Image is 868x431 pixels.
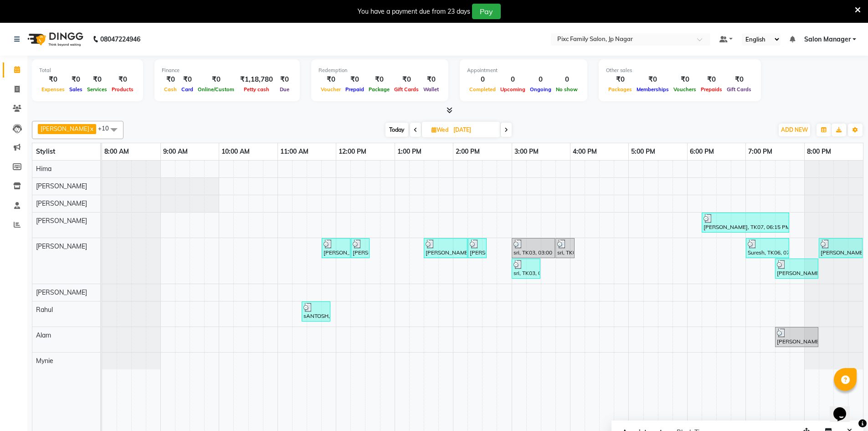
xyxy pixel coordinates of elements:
[513,239,554,257] div: sri, TK03, 03:00 PM-03:45 PM, HAIRCUT & STYLE (MEN) - HAIRCUT BY EXPERT
[85,74,109,85] div: ₹0
[36,331,51,339] span: Alam
[699,74,724,85] div: ₹0
[747,239,788,257] div: Suresh, TK06, 07:00 PM-07:45 PM, HAIRCUT & STYLE (MEN) - HAIRCUT BY EXPERT
[395,145,424,158] a: 1:00 PM
[23,26,86,52] img: logo
[36,306,53,314] span: Rahul
[779,124,810,136] button: ADD NEW
[528,74,554,85] div: 0
[162,86,179,93] span: Cash
[100,26,140,52] b: 08047224946
[39,74,67,85] div: ₹0
[634,74,671,85] div: ₹0
[724,86,754,93] span: Gift Cards
[366,86,392,93] span: Package
[352,239,369,257] div: [PERSON_NAME], TK02, 12:15 PM-12:35 PM, HAIRCUT & STYLE (MEN) - [PERSON_NAME] DESIGNING
[109,74,136,85] div: ₹0
[746,145,775,158] a: 7:00 PM
[336,145,369,158] a: 12:00 PM
[195,86,236,93] span: Online/Custom
[89,125,93,132] a: x
[241,86,272,93] span: Petty cash
[688,145,716,158] a: 6:00 PM
[36,357,53,365] span: Mynie
[781,126,808,133] span: ADD NEW
[41,125,89,132] span: [PERSON_NAME]
[318,86,343,93] span: Voucher
[804,35,851,44] span: Salon Manager
[606,67,754,74] div: Other sales
[343,86,366,93] span: Prepaid
[277,74,293,85] div: ₹0
[385,123,408,137] span: Today
[392,86,421,93] span: Gift Cards
[318,67,441,74] div: Redemption
[36,182,87,190] span: [PERSON_NAME]
[219,145,252,158] a: 10:00 AM
[467,67,580,74] div: Appointment
[451,123,496,137] input: 2025-09-03
[161,145,190,158] a: 9:00 AM
[570,145,599,158] a: 4:00 PM
[467,86,498,93] span: Completed
[421,86,441,93] span: Wallet
[776,260,817,277] div: [PERSON_NAME], TK01, 07:30 PM-08:15 PM, HAIRCUT & STYLE (MEN) - HAIRCUT BY EXPERT
[36,165,51,173] span: Hima
[469,239,486,257] div: [PERSON_NAME], TK05, 02:15 PM-02:35 PM, HAIRCUT & STYLE (MEN) - [PERSON_NAME] DESIGNING
[195,74,236,85] div: ₹0
[556,239,574,257] div: sri, TK03, 03:45 PM-04:05 PM, HAIRCUT & STYLE (MEN) - [PERSON_NAME] DESIGNING
[36,217,87,225] span: [PERSON_NAME]
[318,74,343,85] div: ₹0
[277,86,292,93] span: Due
[85,86,109,93] span: Services
[820,239,862,257] div: [PERSON_NAME], TK01, 08:15 PM-09:00 PM, HAIRCUT & STYLE (MEN) - [PERSON_NAME] TRIM (₹175),HAIRCUT...
[278,145,311,158] a: 11:00 AM
[67,86,85,93] span: Sales
[453,145,482,158] a: 2:00 PM
[67,74,85,85] div: ₹0
[179,74,195,85] div: ₹0
[36,288,87,296] span: [PERSON_NAME]
[421,74,441,85] div: ₹0
[629,145,657,158] a: 5:00 PM
[36,199,87,208] span: [PERSON_NAME]
[699,86,724,93] span: Prepaids
[102,145,131,158] a: 8:00 AM
[528,86,554,93] span: Ongoing
[776,328,817,346] div: [PERSON_NAME], TK01, 07:30 PM-08:15 PM, HAIRCUT & STYLE (MEN) - HAIRCUT BY EXPERT
[513,260,539,277] div: sri, TK03, 03:00 PM-03:30 PM, [GEOGRAPHIC_DATA] (799) (₹799)
[323,239,349,257] div: [PERSON_NAME], TK02, 11:45 AM-12:15 PM, HAIRCUT AND STYLE - HAIR WASH SHORT
[429,126,451,133] span: Wed
[179,86,195,93] span: Card
[554,86,580,93] span: No show
[36,147,55,156] span: Stylist
[39,67,136,74] div: Total
[703,214,788,231] div: [PERSON_NAME], TK07, 06:15 PM-07:45 PM, THREADING - EYEBROWS (₹58),WAXING SERVICES - BRAZILIAN UP...
[606,74,634,85] div: ₹0
[634,86,671,93] span: Memberships
[236,74,277,85] div: ₹1,18,780
[109,86,136,93] span: Products
[498,86,528,93] span: Upcoming
[39,86,67,93] span: Expenses
[425,239,467,257] div: [PERSON_NAME], TK05, 01:30 PM-02:15 PM, HAIRCUT & STYLE (MEN) - HAIRCUT BY EXPERT
[671,86,699,93] span: Vouchers
[162,74,179,85] div: ₹0
[366,74,392,85] div: ₹0
[358,7,470,16] div: You have a payment due from 23 days
[830,395,859,422] iframe: chat widget
[512,145,541,158] a: 3:00 PM
[805,145,833,158] a: 8:00 PM
[671,74,699,85] div: ₹0
[467,74,498,85] div: 0
[162,67,293,74] div: Finance
[98,125,116,132] span: +10
[498,74,528,85] div: 0
[724,74,754,85] div: ₹0
[36,242,87,250] span: [PERSON_NAME]
[554,74,580,85] div: 0
[392,74,421,85] div: ₹0
[472,4,501,19] button: Pay
[343,74,366,85] div: ₹0
[303,303,329,320] div: sANTOSH, TK04, 11:25 AM-11:55 AM, HAIRCUT & STYLE (MEN) - HAIRCUT (BELOW 12 YEARS) (₹200)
